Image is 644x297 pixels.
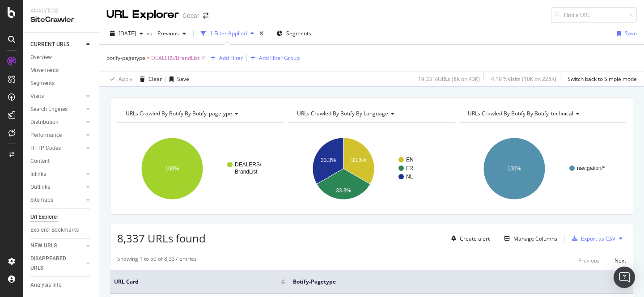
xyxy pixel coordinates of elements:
[30,144,84,153] a: HTTP Codes
[406,174,413,180] text: NL
[117,130,284,208] svg: A chart.
[117,255,197,266] div: Showing 1 to 50 of 8,337 entries
[30,118,59,127] div: Distribution
[288,130,455,208] svg: A chart.
[321,157,336,163] text: 33.3%
[117,231,206,246] span: 8,337 URLs found
[151,52,199,64] span: DEALERS/BrandList
[235,169,258,175] text: BrandList
[235,161,262,168] text: DEALERS/
[448,231,490,246] button: Create alert
[210,30,247,37] div: 1 Filter Applied
[30,92,84,101] a: Visits
[154,30,179,37] span: Previous
[293,278,611,286] span: botify-pagetype
[30,225,93,235] a: Explorer Bookmarks
[126,110,232,117] span: URLs Crawled By Botify By botify_pagetype
[30,241,84,250] a: NEW URLS
[197,26,258,41] button: 1 Filter Applied
[30,157,93,166] a: Content
[295,106,447,121] h4: URLs Crawled By Botify By language
[30,254,84,273] a: DISAPPEARED URLS
[30,280,62,290] div: Analysis Info
[614,257,626,264] div: Next
[124,106,276,121] h4: URLs Crawled By Botify By botify_pagetype
[30,182,84,192] a: Outlinks
[406,165,413,171] text: FR
[614,267,635,288] div: Open Intercom Messenger
[491,75,556,83] div: 4.19 % Visits ( 10K on 228K )
[30,212,93,222] a: Url Explorer
[351,157,366,163] text: 33.3%
[119,30,136,37] span: 2025 Sep. 9th
[30,53,93,62] a: Overview
[30,15,92,25] div: SiteCrawler
[30,7,92,15] div: Analytics
[30,241,57,250] div: NEW URLS
[30,170,46,179] div: Inlinks
[30,40,84,49] a: CURRENT URLS
[136,72,162,86] button: Clear
[578,257,600,264] div: Previous
[30,105,84,114] a: Search Engines
[247,53,300,64] button: Add Filter Group
[418,75,480,83] div: 19.33 % URLs ( 8K on 43K )
[468,110,573,117] span: URLs Crawled By Botify By botify_technical
[147,54,150,62] span: =
[148,75,162,83] div: Clear
[30,157,50,166] div: Content
[30,182,50,192] div: Outlinks
[203,13,208,19] div: arrow-right-arrow-left
[30,131,84,140] a: Performance
[30,53,52,62] div: Overview
[166,72,189,86] button: Save
[30,212,58,222] div: Url Explorer
[106,7,179,22] div: URL Explorer
[551,7,637,23] input: Find a URL
[501,233,557,244] button: Manage Columns
[625,30,637,37] div: Save
[154,26,190,41] button: Previous
[336,187,351,194] text: 33.3%
[106,26,147,41] button: [DATE]
[258,29,265,38] div: times
[30,131,62,140] div: Performance
[581,235,615,242] div: Export as CSV
[286,30,311,37] span: Segments
[568,75,637,83] div: Switch back to Simple mode
[30,254,76,273] div: DISAPPEARED URLS
[460,235,490,242] div: Create alert
[30,92,44,101] div: Visits
[568,231,615,246] button: Export as CSV
[513,235,557,242] div: Manage Columns
[30,195,53,205] div: Sitemaps
[177,75,189,83] div: Save
[106,54,145,62] span: botify-pagetype
[578,255,600,266] button: Previous
[30,105,68,114] div: Search Engines
[30,79,93,88] a: Segments
[30,225,79,235] div: Explorer Bookmarks
[147,30,154,37] span: vs
[614,26,637,41] button: Save
[114,278,279,286] span: URL Card
[30,280,93,290] a: Analysis Info
[165,165,179,172] text: 100%
[30,40,69,49] div: CURRENT URLS
[30,144,61,153] div: HTTP Codes
[466,106,618,121] h4: URLs Crawled By Botify By botify_technical
[259,54,300,62] div: Add Filter Group
[406,157,414,163] text: EN
[577,165,605,171] text: navigation/*
[119,75,132,83] div: Apply
[219,54,243,62] div: Add Filter
[30,170,84,179] a: Inlinks
[30,118,84,127] a: Distribution
[297,110,388,117] span: URLs Crawled By Botify By language
[182,11,199,20] div: Gocar
[30,66,93,75] a: Movements
[273,26,315,41] button: Segments
[30,195,84,205] a: Sitemaps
